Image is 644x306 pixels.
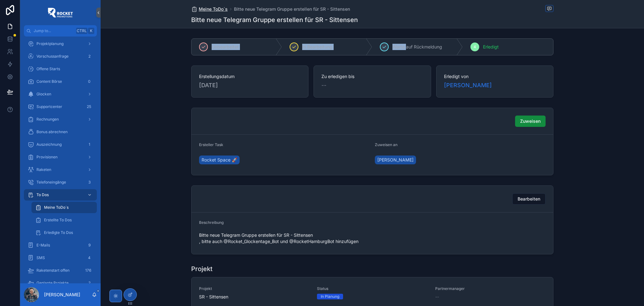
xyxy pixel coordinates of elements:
[36,92,51,97] span: Glocken
[317,286,427,291] span: Status
[44,205,69,210] span: Meine ToDo´s
[191,15,358,24] h1: Bitte neue Telegram Gruppe erstellen für SR - Sittensen
[31,202,97,213] a: Meine ToDo´s
[36,66,60,71] span: Offene Starts
[202,157,237,163] span: Rocket Space 🚀
[36,117,59,122] span: Rechnungen
[24,177,97,188] a: Telefoneingänge3
[24,139,97,150] a: Auszeichnung1
[444,81,492,90] a: [PERSON_NAME]
[24,88,97,100] a: Glocken
[24,126,97,138] a: Bonus abrechnen
[36,192,49,197] span: To Dos
[31,227,97,238] a: Erledigte To Dos
[24,164,97,175] a: Raketen
[24,38,97,49] a: Projektplanung
[212,44,239,50] span: Unbearbeitet
[199,81,301,90] span: [DATE]
[34,28,74,33] span: Jump to...
[199,73,301,80] span: Erstellungsdatum
[36,41,64,46] span: Projektplanung
[24,63,97,75] a: Offene Starts
[392,44,442,50] span: Warte auf Rückmeldung
[36,104,62,109] span: Supportcenter
[36,255,45,260] span: SMS
[483,44,499,50] span: Erledigt
[36,167,51,172] span: Raketen
[191,264,213,273] h1: Projekt
[24,240,97,251] a: E-Mails9
[44,218,72,223] span: Erstellte To Dos
[86,53,93,60] div: 2
[24,277,97,289] a: Geplante Projekte2
[199,286,309,291] span: Projekt
[375,156,416,164] a: [PERSON_NAME]
[24,265,97,276] a: Raketenstart offen176
[321,294,339,299] div: In Planung
[36,243,50,248] span: E-Mails
[76,28,87,34] span: Ctrl
[89,28,94,33] span: K
[234,6,350,12] a: Bitte neue Telegram Gruppe erstellen für SR - Sittensen
[36,129,68,134] span: Bonus abrechnen
[515,116,546,127] button: Zuweisen
[48,8,73,18] img: App logo
[86,141,93,148] div: 1
[36,280,69,286] span: Geplante Projekte
[24,151,97,163] a: Provisionen
[24,51,97,62] a: Vorschussanfrage2
[321,73,423,80] span: Zu erledigen bis
[20,37,101,283] div: scrollable content
[199,156,240,164] a: Rocket Space 🚀
[24,76,97,87] a: Content Börse0
[83,267,93,274] div: 176
[85,103,93,110] div: 25
[512,193,546,205] button: Bearbeiten
[199,142,223,147] span: Ersteller Task
[31,214,97,226] a: Erstellte To Dos
[375,142,397,147] span: Zuweisen an
[36,79,62,84] span: Content Börse
[36,155,58,160] span: Provisionen
[36,142,62,147] span: Auszeichnung
[36,268,69,273] span: Raketenstart offen
[474,44,476,49] span: 4
[36,180,66,185] span: Telefoneingänge
[24,114,97,125] a: Rechnungen
[86,178,93,186] div: 3
[86,254,93,262] div: 4
[520,118,541,124] span: Zuweisen
[199,6,228,12] span: Meine ToDo´s
[86,279,93,287] div: 2
[302,44,332,50] span: In Bearbeitung
[44,230,73,235] span: Erledigte To Dos
[321,81,326,90] span: --
[377,157,414,163] span: [PERSON_NAME]
[44,292,80,298] p: [PERSON_NAME]
[24,189,97,201] a: To Dos
[86,78,93,85] div: 0
[24,101,97,112] a: Supportcenter25
[199,232,370,245] span: Bitte neue Telegram Gruppe erstellen für SR - Sittensen , bitte auch @Rocket_Glockentage_Bot und ...
[444,73,546,80] span: Erledigt von
[199,220,224,225] span: Beschreibung
[36,54,69,59] span: Vorschussanfrage
[24,25,97,37] button: Jump to...CtrlK
[86,241,93,249] div: 9
[199,294,309,300] span: SR - Sittensen
[191,6,228,12] a: Meine ToDo´s
[24,252,97,263] a: SMS4
[435,294,439,300] span: --
[518,196,540,202] span: Bearbeiten
[435,286,546,291] span: Partnermanager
